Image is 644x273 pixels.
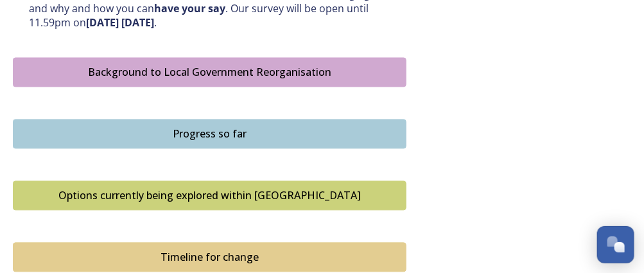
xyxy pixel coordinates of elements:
[20,250,399,265] div: Timeline for change
[20,65,399,80] div: Background to Local Government Reorganisation
[20,188,399,204] div: Options currently being explored within [GEOGRAPHIC_DATA]
[13,243,406,272] button: Timeline for change
[20,127,399,142] div: Progress so far
[121,16,154,30] strong: [DATE]
[597,226,634,263] button: Open Chat
[13,58,406,87] button: Background to Local Government Reorganisation
[13,119,406,149] button: Progress so far
[154,2,225,16] strong: have your say
[86,16,119,30] strong: [DATE]
[13,181,406,211] button: Options currently being explored within West Sussex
